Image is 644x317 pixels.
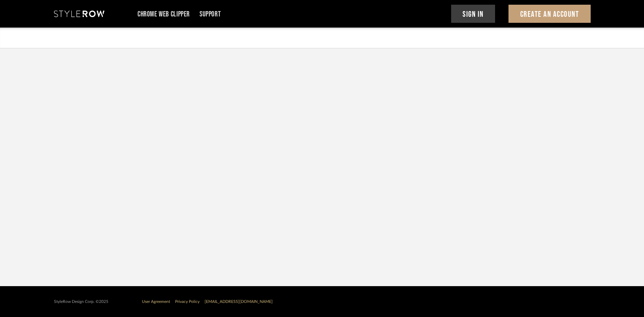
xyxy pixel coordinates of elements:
div: StyleRow Design Corp. ©2025 [54,299,108,304]
a: Chrome Web Clipper [138,11,190,17]
a: Privacy Policy [175,300,200,304]
a: [EMAIL_ADDRESS][DOMAIN_NAME] [205,300,273,304]
a: User Agreement [142,300,170,304]
button: Sign In [451,5,495,23]
button: Create An Account [508,5,591,23]
a: Support [200,11,221,17]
